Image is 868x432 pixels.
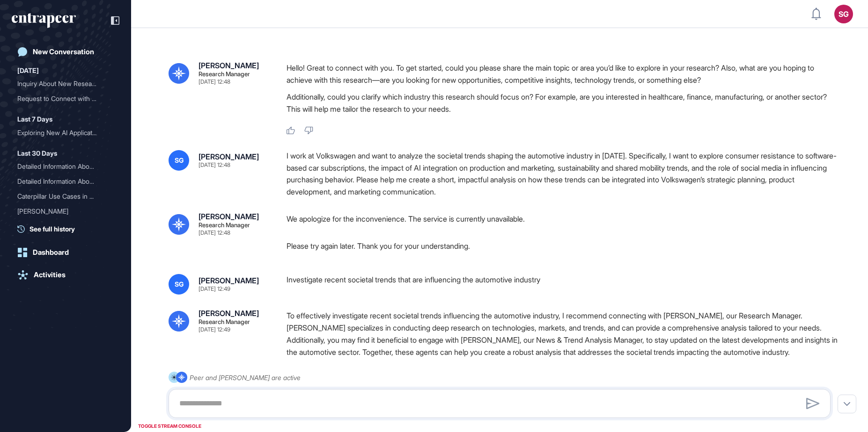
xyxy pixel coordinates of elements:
[17,125,106,140] div: Exploring New AI Applicat...
[287,91,838,115] p: Additionally, could you clarify which industry this research should focus on? For example, are yo...
[136,420,204,432] div: TOGGLE STREAM CONSOLE
[287,213,838,225] p: We apologize for the inconvenience. The service is currently unavailable.
[199,230,230,236] div: [DATE] 12:48
[190,372,301,383] div: Peer and [PERSON_NAME] are active
[175,157,184,164] span: SG
[17,189,114,204] div: Caterpillar Use Cases in Various Industries
[199,310,259,317] div: [PERSON_NAME]
[17,114,52,125] div: Last 7 Days
[287,310,838,358] p: To effectively investigate recent societal trends influencing the automotive industry, I recommen...
[199,222,250,228] div: Research Manager
[17,224,119,234] a: See full history
[17,204,106,219] div: [PERSON_NAME]
[17,189,106,204] div: Caterpillar Use Cases in ...
[12,43,119,61] a: New Conversation
[33,48,94,56] div: New Conversation
[17,76,114,91] div: Inquiry About New Research Developments
[17,204,114,219] div: Reese
[33,248,69,257] div: Dashboard
[17,91,114,106] div: Request to Connect with Reese
[175,281,184,288] span: SG
[12,13,76,28] div: entrapeer-logo
[29,224,75,234] span: See full history
[199,319,250,325] div: Research Manager
[199,277,259,284] div: [PERSON_NAME]
[17,76,106,91] div: Inquiry About New Researc...
[12,243,119,262] a: Dashboard
[199,62,259,69] div: [PERSON_NAME]
[17,174,114,189] div: Detailed Information About Turkish Airlines
[199,327,230,332] div: [DATE] 12:49
[17,91,106,106] div: Request to Connect with R...
[17,125,114,140] div: Exploring New AI Applications in the Banking Industry
[287,240,838,252] p: Please try again later. Thank you for your understanding.
[199,153,259,160] div: [PERSON_NAME]
[17,159,106,174] div: Detailed Information Abou...
[17,159,114,174] div: Detailed Information About Adidas
[17,174,106,189] div: Detailed Information Abou...
[199,71,250,77] div: Research Manager
[17,65,39,76] div: [DATE]
[287,150,838,198] div: I work at Volkswagen and want to analyze the societal trends shaping the automotive industry in [...
[17,148,57,159] div: Last 30 Days
[34,271,66,279] div: Activities
[199,162,230,168] div: [DATE] 12:48
[199,213,259,220] div: [PERSON_NAME]
[287,274,838,295] div: Investigate recent societal trends that are influencing the automotive industry
[199,79,230,85] div: [DATE] 12:48
[12,266,119,284] a: Activities
[834,5,853,23] button: SG
[199,286,230,292] div: [DATE] 12:49
[287,62,838,86] p: Hello! Great to connect with you. To get started, could you please share the main topic or area y...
